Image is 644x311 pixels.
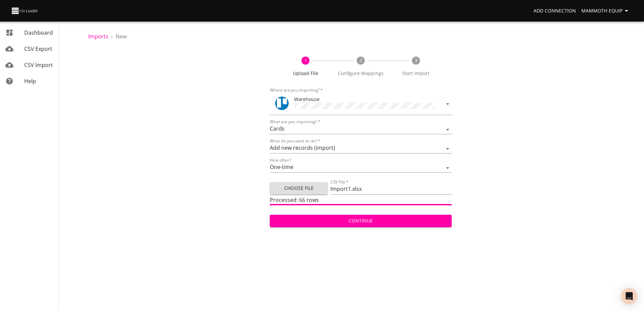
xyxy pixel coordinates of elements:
[391,70,441,77] span: Start Import
[88,33,108,40] a: Imports
[275,217,446,225] span: Continue
[330,180,348,184] label: CSV File
[270,93,451,115] div: ToolWarehouse
[270,182,328,195] button: Choose File
[531,5,579,17] a: Add Connection
[581,7,631,15] span: Mammoth Equip
[270,139,320,143] label: What do you want to do?
[270,215,451,227] button: Continue
[24,61,53,69] span: CSV Import
[275,97,289,110] div: Tool
[275,97,289,110] img: Trello
[11,6,39,15] img: CSV Loader
[534,7,576,15] span: Add Connection
[579,5,633,17] button: Mammoth Equip
[621,288,637,304] div: Open Intercom Messenger
[304,58,307,63] text: 1
[415,58,417,63] text: 3
[111,32,113,40] li: ›
[275,184,322,193] span: Choose File
[116,33,127,40] span: New
[24,45,52,53] span: CSV Export
[336,70,386,77] span: Configure Mappings
[294,96,320,102] span: Warehouse
[24,29,53,36] span: Dashboard
[270,88,323,92] label: Where are you importing?
[24,77,36,85] span: Help
[360,58,362,63] text: 2
[270,158,291,162] label: How often?
[270,120,320,124] label: What are you importing?
[281,70,330,77] span: Upload File
[270,196,319,204] span: Processed: 66 rows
